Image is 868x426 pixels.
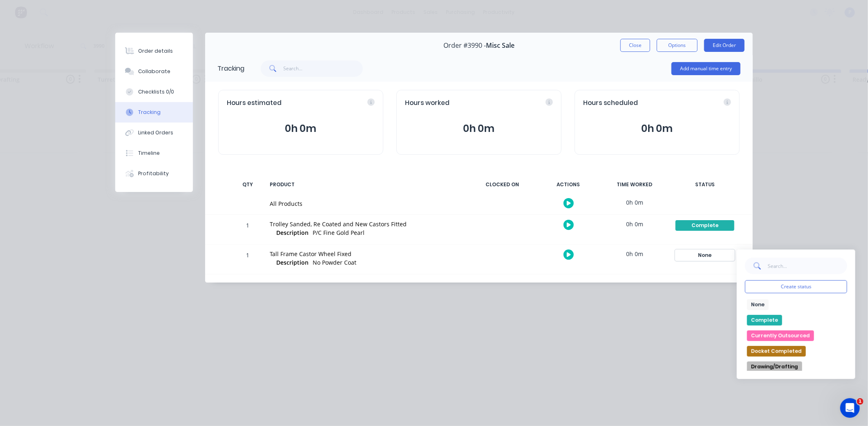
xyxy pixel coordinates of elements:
[235,246,260,274] div: 1
[270,220,462,228] div: Trolley Sanded, Re Coated and New Castors Fitted
[270,250,462,258] div: Tall Frame Castor Wheel Fixed
[276,258,309,267] span: Description
[472,176,533,193] div: CLOCKED ON
[747,330,814,341] button: Currently Outsourced
[115,143,193,163] button: Timeline
[857,398,864,405] span: 1
[747,315,782,326] button: Complete
[676,250,734,261] div: None
[138,68,170,75] div: Collaborate
[313,229,365,236] span: P/C Fine Gold Pearl
[138,109,161,116] div: Tracking
[217,64,244,74] div: Tracking
[657,39,698,52] button: Options
[313,259,356,266] span: No Powder Coat
[604,176,665,193] div: TIME WORKED
[671,62,740,75] button: Add manual time entry
[115,61,193,82] button: Collaborate
[227,121,375,136] button: 0h 0m
[604,245,665,263] div: 0h 0m
[284,60,363,77] input: Search...
[704,39,745,52] button: Edit Order
[405,121,553,136] button: 0h 0m
[583,98,638,108] span: Hours scheduled
[620,39,650,52] button: Close
[675,250,735,261] button: None
[583,121,731,136] button: 0h 0m
[138,88,174,96] div: Checklists 0/0
[270,199,462,208] div: All Products
[138,47,173,55] div: Order details
[747,299,769,310] button: None
[538,176,599,193] div: ACTIONS
[405,98,450,108] span: Hours worked
[840,398,860,418] iframe: Intercom live chat
[235,216,260,244] div: 1
[115,82,193,102] button: Checklists 0/0
[604,215,665,233] div: 0h 0m
[745,280,847,293] button: Create status
[265,176,467,193] div: PRODUCT
[227,98,282,108] span: Hours estimated
[138,170,169,177] div: Profitability
[747,361,802,372] button: Drawing/Drafting
[138,129,173,136] div: Linked Orders
[670,176,740,193] div: STATUS
[138,149,160,157] div: Timeline
[747,346,806,357] button: Docket Completed
[115,102,193,123] button: Tracking
[604,193,665,212] div: 0h 0m
[276,228,309,237] span: Description
[767,258,847,274] input: Search...
[235,176,260,193] div: QTY
[115,41,193,61] button: Order details
[115,163,193,184] button: Profitability
[486,42,515,49] span: Misc Sale
[675,220,735,231] button: Complete
[443,42,486,49] span: Order #3990 -
[676,220,734,231] div: Complete
[115,123,193,143] button: Linked Orders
